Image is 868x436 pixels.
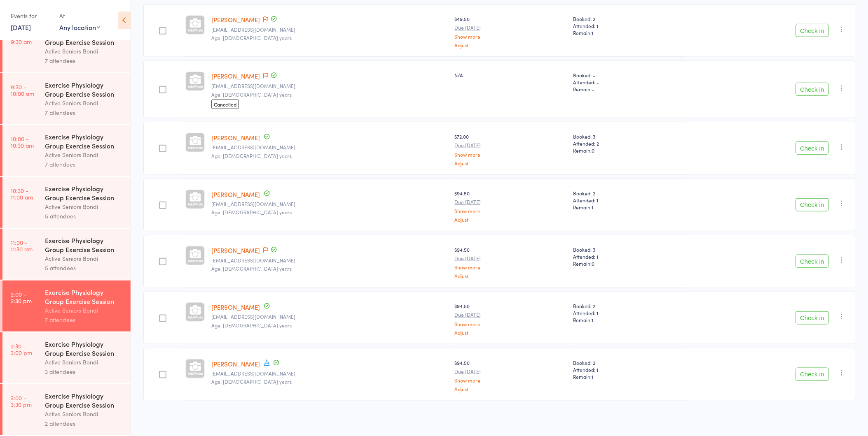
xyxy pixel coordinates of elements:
[2,384,131,435] a: 3:00 -3:30 pmExercise Physiology Group Exercise SessionActive Seniors Bondi2 attendees
[45,80,124,98] div: Exercise Physiology Group Exercise Session
[11,32,32,45] time: 9:00 - 9:30 am
[796,83,829,96] button: Check in
[211,83,448,89] small: claredonnelley356@gmail.com
[11,343,32,356] time: 2:30 - 3:00 pm
[592,86,594,93] span: -
[455,25,566,30] small: Due [DATE]
[455,152,566,157] a: Show more
[211,314,448,320] small: candaw@bigpond.com
[211,27,448,32] small: campbellvictoria@gmail.com
[2,332,131,383] a: 2:30 -3:00 pmExercise Physiology Group Exercise SessionActive Seniors Bondi3 attendees
[796,368,829,381] button: Check in
[211,152,292,159] span: Age: [DEMOGRAPHIC_DATA] years
[592,316,593,323] span: 1
[455,312,566,318] small: Due [DATE]
[455,321,566,327] a: Show more
[573,133,683,140] span: Booked: 3
[455,160,566,166] a: Adjust
[2,73,131,124] a: 9:30 -10:00 amExercise Physiology Group Exercise SessionActive Seniors Bondi7 attendees
[573,260,683,267] span: Remain:
[455,378,566,383] a: Show more
[45,211,124,221] div: 5 attendees
[45,46,124,56] div: Active Seniors Bondi
[455,15,566,48] div: $49.50
[455,264,566,270] a: Show more
[455,302,566,335] div: $94.50
[573,197,683,204] span: Attended: 1
[2,281,131,332] a: 2:00 -2:30 pmExercise Physiology Group Exercise SessionActive Seniors Bondi7 attendees
[211,322,292,329] span: Age: [DEMOGRAPHIC_DATA] years
[573,190,683,197] span: Booked: 2
[573,366,683,373] span: Attended: 1
[11,394,32,408] time: 3:00 - 3:30 pm
[455,34,566,39] a: Show more
[592,204,593,211] span: 1
[2,229,131,280] a: 11:00 -11:30 amExercise Physiology Group Exercise SessionActive Seniors Bondi5 attendees
[45,254,124,263] div: Active Seniors Bondi
[455,217,566,222] a: Adjust
[211,201,448,207] small: rhara12@hotmail.com
[573,359,683,366] span: Booked: 2
[455,359,566,392] div: $94.50
[45,288,124,306] div: Exercise Physiology Group Exercise Session
[573,246,683,253] span: Booked: 3
[592,147,594,154] span: 0
[45,202,124,211] div: Active Seniors Bondi
[11,239,33,252] time: 11:00 - 11:30 am
[211,91,292,98] span: Age: [DEMOGRAPHIC_DATA] years
[592,29,593,36] span: 1
[45,357,124,367] div: Active Seniors Bondi
[45,391,124,409] div: Exercise Physiology Group Exercise Session
[573,86,683,93] span: Remain:
[455,190,566,222] div: $94.50
[2,177,131,228] a: 10:30 -11:00 amExercise Physiology Group Exercise SessionActive Seniors Bondi5 attendees
[455,42,566,48] a: Adjust
[11,291,32,304] time: 2:00 - 2:30 pm
[45,339,124,357] div: Exercise Physiology Group Exercise Session
[211,34,292,41] span: Age: [DEMOGRAPHIC_DATA] years
[573,373,683,380] span: Remain:
[455,133,566,165] div: $72.00
[796,198,829,211] button: Check in
[455,72,566,79] div: N/A
[455,246,566,278] div: $94.50
[45,315,124,325] div: 7 attendees
[11,187,33,200] time: 10:30 - 11:00 am
[455,273,566,278] a: Adjust
[573,309,683,316] span: Attended: 1
[211,144,448,150] small: susytok@hotmail.com
[573,29,683,36] span: Remain:
[455,369,566,374] small: Due [DATE]
[796,141,829,155] button: Check in
[573,22,683,29] span: Attended: 1
[573,140,683,147] span: Attended: 2
[455,330,566,335] a: Adjust
[211,265,292,272] span: Age: [DEMOGRAPHIC_DATA] years
[11,83,34,97] time: 9:30 - 10:00 am
[45,160,124,169] div: 7 attendees
[573,79,683,86] span: Attended: -
[45,56,124,65] div: 7 attendees
[211,378,292,385] span: Age: [DEMOGRAPHIC_DATA] years
[796,255,829,268] button: Check in
[45,306,124,315] div: Active Seniors Bondi
[455,255,566,261] small: Due [DATE]
[455,142,566,148] small: Due [DATE]
[45,150,124,160] div: Active Seniors Bondi
[796,311,829,325] button: Check in
[455,199,566,205] small: Due [DATE]
[573,302,683,309] span: Booked: 2
[2,21,131,72] a: 9:00 -9:30 amExercise Physiology Group Exercise SessionActive Seniors Bondi7 attendees
[59,23,100,32] div: Any location
[45,236,124,254] div: Exercise Physiology Group Exercise Session
[45,98,124,108] div: Active Seniors Bondi
[211,100,239,109] span: Cancelled
[211,246,260,255] a: [PERSON_NAME]
[573,316,683,323] span: Remain:
[211,371,448,376] small: angaliwirasinha@optusnet.com.au
[573,204,683,211] span: Remain:
[455,386,566,392] a: Adjust
[573,253,683,260] span: Attended: 1
[45,184,124,202] div: Exercise Physiology Group Exercise Session
[211,257,448,263] small: anitapiller21@gmail.com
